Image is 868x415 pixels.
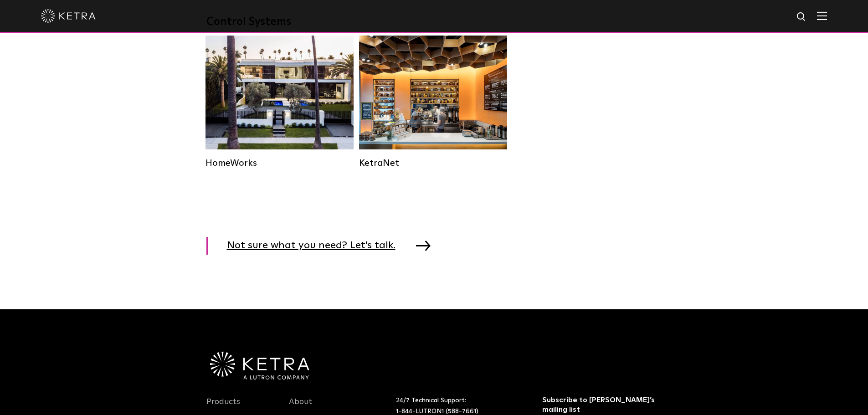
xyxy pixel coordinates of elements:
[416,241,431,251] img: arrow
[210,352,309,380] img: Ketra-aLutronCo_White_RGB
[817,11,827,20] img: Hamburger%20Nav.svg
[205,36,354,169] a: HomeWorks Residential Solution
[359,36,507,169] a: KetraNet Legacy System
[542,395,659,415] h3: Subscribe to [PERSON_NAME]’s mailing list
[359,158,507,169] div: KetraNet
[396,408,478,415] a: 1-844-LUTRON1 (588-7661)
[796,11,807,23] img: search icon
[205,158,354,169] div: HomeWorks
[227,237,409,255] span: Not sure what you need? Let's talk.
[206,237,435,255] a: Not sure what you need? Let's talk.
[41,9,96,23] img: ketra-logo-2019-white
